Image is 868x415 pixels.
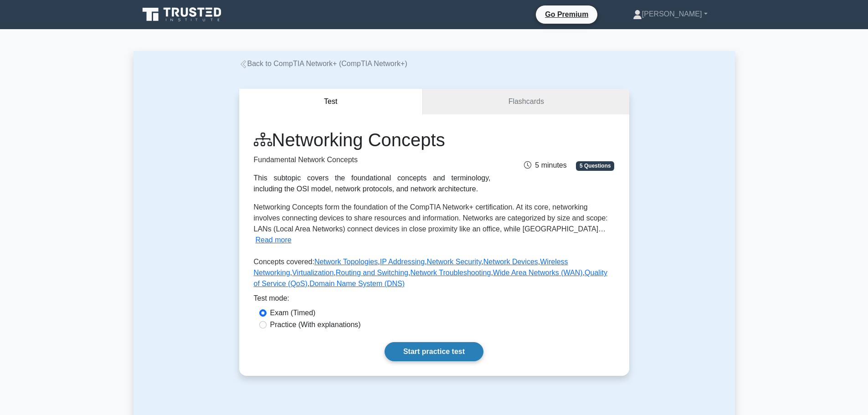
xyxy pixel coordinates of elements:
a: [PERSON_NAME] [611,5,729,23]
div: This subtopic covers the foundational concepts and terminology, including the OSI model, network ... [254,173,491,195]
div: Test mode: [254,293,615,307]
a: Network Topologies [314,258,378,266]
button: Test [239,89,423,115]
a: Network Devices [483,258,538,266]
span: Networking Concepts form the foundation of the CompTIA Network+ certification. At its core, netwo... [254,203,608,233]
a: Wide Area Networks (WAN) [493,269,583,277]
button: Read more [256,235,292,246]
a: Start practice test [385,342,483,361]
a: Back to CompTIA Network+ (CompTIA Network+) [239,60,407,67]
a: Flashcards [423,89,629,115]
a: Domain Name System (DNS) [309,280,405,287]
a: IP Addressing [380,258,425,266]
span: 5 Questions [576,161,614,170]
a: Virtualization [292,269,334,277]
p: Concepts covered: , , , , , , , , , , [254,256,615,293]
a: Network Security [427,258,482,266]
h1: Networking Concepts [254,129,491,151]
label: Practice (With explanations) [270,319,361,330]
p: Fundamental Network Concepts [254,154,491,165]
label: Exam (Timed) [270,307,316,318]
span: 5 minutes [524,161,566,169]
a: Routing and Switching [336,269,408,277]
a: Network Troubleshooting [410,269,491,277]
a: Go Premium [539,9,594,20]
